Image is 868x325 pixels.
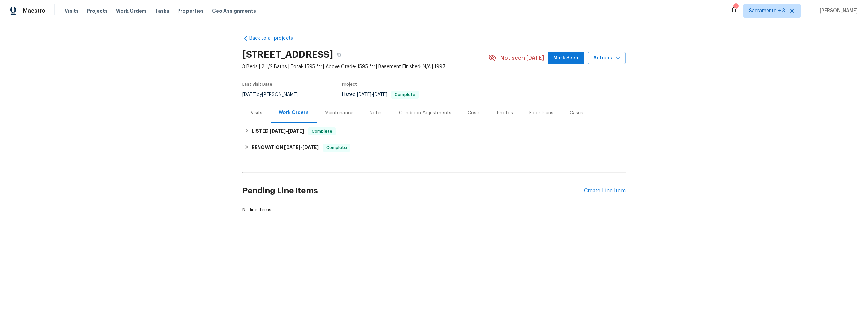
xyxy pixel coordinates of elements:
div: Maintenance [325,110,353,116]
div: LISTED [DATE]-[DATE]Complete [242,123,626,139]
span: Projects [87,7,108,14]
span: [DATE] [302,145,319,150]
span: Not seen [DATE] [500,55,544,61]
span: [PERSON_NAME] [817,7,858,14]
div: RENOVATION [DATE]-[DATE]Complete [242,139,626,156]
span: Project [342,82,357,87]
h6: LISTED [252,127,304,135]
span: Mark Seen [553,54,578,62]
div: Costs [468,110,481,116]
span: Complete [392,93,418,97]
span: Maestro [23,7,45,14]
div: Create Line Item [584,188,626,194]
span: - [270,129,304,133]
div: Floor Plans [529,110,553,116]
span: 3 Beds | 2 1/2 Baths | Total: 1595 ft² | Above Grade: 1595 ft² | Basement Finished: N/A | 1997 [242,63,488,70]
span: Listed [342,92,419,97]
div: Notes [370,110,383,116]
a: Back to all projects [242,35,308,42]
div: Cases [570,110,583,116]
span: Actions [593,54,620,62]
h2: Pending Line Items [242,175,584,207]
button: Mark Seen [548,52,584,64]
span: Sacramento + 3 [749,7,785,14]
span: Complete [309,128,335,135]
h6: RENOVATION [252,144,319,152]
span: Complete [323,144,350,151]
span: Work Orders [116,7,147,14]
span: [DATE] [242,92,257,97]
button: Actions [588,52,626,64]
span: [DATE] [373,92,387,97]
div: 7 [733,4,738,11]
span: - [357,92,387,97]
div: Condition Adjustments [399,110,451,116]
div: Photos [497,110,513,116]
button: Copy Address [333,49,345,61]
h2: [STREET_ADDRESS] [242,51,333,58]
span: Properties [177,7,204,14]
span: [DATE] [270,129,286,133]
div: Visits [251,110,262,116]
span: - [284,145,319,150]
span: [DATE] [357,92,371,97]
span: Tasks [155,8,169,13]
div: by [PERSON_NAME] [242,91,306,99]
span: Geo Assignments [212,7,256,14]
span: Last Visit Date [242,82,272,87]
span: [DATE] [288,129,304,133]
div: Work Orders [279,109,309,116]
div: No line items. [242,207,626,213]
span: [DATE] [284,145,300,150]
span: Visits [65,7,79,14]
